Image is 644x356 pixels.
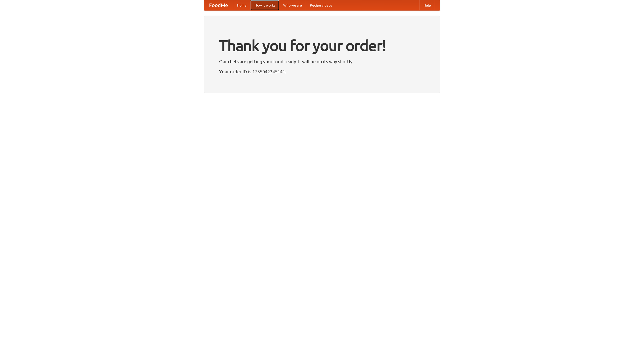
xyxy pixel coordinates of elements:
[219,58,425,65] p: Our chefs are getting your food ready. It will be on its way shortly.
[233,0,251,10] a: Home
[306,0,336,10] a: Recipe videos
[219,33,425,58] h1: Thank you for your order!
[204,0,233,10] a: FoodMe
[219,68,425,75] p: Your order ID is 1755042345141.
[419,0,435,10] a: Help
[251,0,279,10] a: How it works
[279,0,306,10] a: Who we are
